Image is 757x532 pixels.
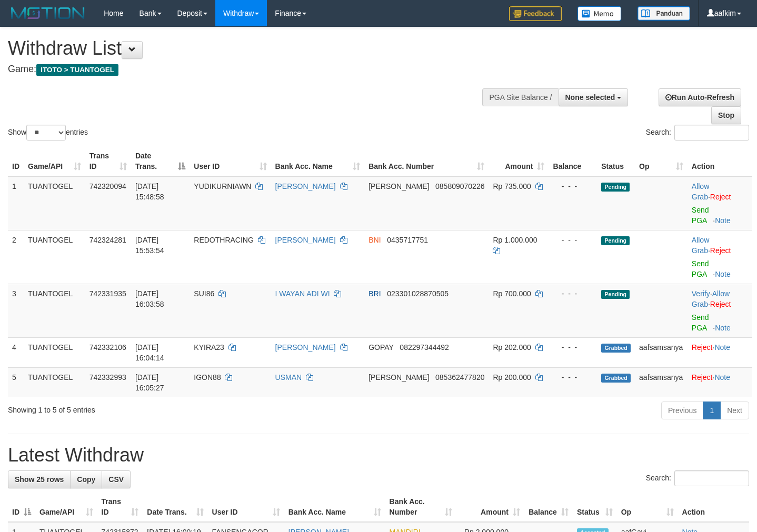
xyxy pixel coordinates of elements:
a: Send PGA [692,206,709,225]
div: - - - [553,372,593,383]
th: Date Trans.: activate to sort column ascending [143,492,207,522]
img: MOTION_logo.png [8,5,88,21]
span: · [692,182,710,201]
th: Trans ID: activate to sort column ascending [85,146,131,176]
span: Rp 202.000 [493,343,531,352]
span: Rp 700.000 [493,289,531,298]
input: Search: [674,470,749,486]
a: I WAYAN ADI WI [275,289,330,298]
a: Allow Grab [692,182,709,201]
span: REDOTHRACING [194,236,254,244]
th: User ID: activate to sort column ascending [208,492,284,522]
span: Rp 735.000 [493,182,531,190]
a: Show 25 rows [8,470,71,488]
span: 742320094 [89,182,126,190]
th: Status [597,146,635,176]
td: · · [688,284,752,337]
td: 3 [8,284,24,337]
span: [DATE] 16:03:58 [135,289,164,308]
span: Copy 082297344492 to clipboard [400,343,449,352]
a: Note [715,216,731,225]
h4: Game: [8,64,494,75]
span: 742332993 [89,373,126,382]
div: - - - [553,288,593,299]
span: [PERSON_NAME] [368,373,429,382]
a: Reject [692,373,713,382]
th: Bank Acc. Name: activate to sort column ascending [284,492,385,522]
span: [DATE] 15:53:54 [135,236,164,255]
span: BNI [368,236,381,244]
td: 2 [8,230,24,284]
a: Previous [661,401,703,419]
span: Rp 1.000.000 [493,236,537,244]
th: Op: activate to sort column ascending [617,492,678,522]
th: Game/API: activate to sort column ascending [35,492,97,522]
span: 742324281 [89,236,126,244]
span: · [692,289,730,308]
td: 5 [8,367,24,397]
th: User ID: activate to sort column ascending [190,146,271,176]
label: Search: [646,125,749,140]
span: [DATE] 16:04:14 [135,343,164,362]
td: aafsamsanya [635,337,688,367]
a: [PERSON_NAME] [275,182,336,190]
td: · [688,176,752,230]
div: Showing 1 to 5 of 5 entries [8,400,307,415]
a: Reject [710,246,731,255]
span: Rp 200.000 [493,373,531,382]
a: CSV [102,470,131,488]
a: Note [715,324,731,332]
a: 1 [703,401,721,419]
a: [PERSON_NAME] [275,236,336,244]
span: [PERSON_NAME] [368,182,429,190]
td: TUANTOGEL [24,367,85,397]
th: Bank Acc. Number: activate to sort column ascending [385,492,456,522]
a: Allow Grab [692,236,709,255]
td: · [688,230,752,284]
label: Search: [646,470,749,486]
button: None selected [559,88,629,106]
a: Stop [711,106,741,124]
span: Copy 085362477820 to clipboard [435,373,484,382]
span: [DATE] 15:48:58 [135,182,164,201]
th: Game/API: activate to sort column ascending [24,146,85,176]
a: Reject [692,343,713,352]
td: TUANTOGEL [24,337,85,367]
th: Action [678,492,749,522]
a: Send PGA [692,259,709,278]
img: panduan.png [638,6,690,21]
a: Reject [710,193,731,201]
img: Button%20Memo.svg [577,6,622,21]
th: Balance: activate to sort column ascending [524,492,573,522]
td: · [688,367,752,397]
span: ITOTO > TUANTOGEL [36,64,118,76]
td: TUANTOGEL [24,176,85,230]
label: Show entries [8,125,88,140]
th: Status: activate to sort column ascending [573,492,617,522]
th: Date Trans.: activate to sort column descending [131,146,190,176]
span: Copy 085809070226 to clipboard [435,182,484,190]
a: [PERSON_NAME] [275,343,336,352]
td: TUANTOGEL [24,284,85,337]
select: Showentries [26,125,66,140]
td: TUANTOGEL [24,230,85,284]
th: Amount: activate to sort column ascending [489,146,549,176]
span: Copy 023301028870505 to clipboard [387,289,449,298]
td: · [688,337,752,367]
div: PGA Site Balance / [482,88,558,106]
td: 4 [8,337,24,367]
td: aafsamsanya [635,367,688,397]
span: Show 25 rows [15,475,64,484]
th: ID [8,146,24,176]
th: Trans ID: activate to sort column ascending [97,492,143,522]
span: KYIRA23 [194,343,224,352]
span: Copy [77,475,95,484]
span: Grabbed [601,344,631,353]
a: Note [715,270,731,278]
span: CSV [108,475,124,484]
th: ID: activate to sort column descending [8,492,35,522]
th: Bank Acc. Number: activate to sort column ascending [364,146,489,176]
h1: Withdraw List [8,38,494,59]
span: Pending [601,183,630,192]
span: · [692,236,710,255]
